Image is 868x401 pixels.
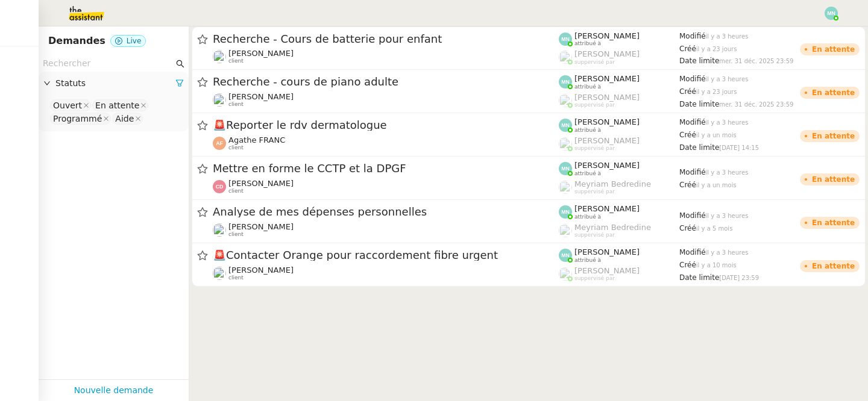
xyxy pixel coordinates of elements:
[559,224,572,237] img: users%2FaellJyylmXSg4jqeVbanehhyYJm1%2Favatar%2Fprofile-pic%20(4).png
[679,248,706,256] span: Modifié
[213,180,226,193] img: svg
[574,59,615,66] span: suppervisé par
[50,99,91,111] nz-select-item: Ouvert
[213,266,559,281] app-user-detailed-label: client
[559,137,572,151] img: users%2FoFdbodQ3TgNoWt9kP3GXAs5oaCq1%2Favatar%2Fprofile-pic.png
[706,213,749,219] span: il y a 3 heures
[679,118,706,126] span: Modifié
[574,127,601,134] span: attribué à
[213,223,226,237] img: users%2FERVxZKLGxhVfG9TsREY0WEa9ok42%2Favatar%2Fportrait-563450-crop.jpg
[228,275,244,281] span: client
[719,101,793,108] span: mer. 31 déc. 2025 23:59
[213,34,559,45] span: Recherche - Cours de batterie pour enfant
[228,222,294,231] span: [PERSON_NAME]
[559,119,572,132] img: svg
[39,72,189,95] div: Statuts
[574,84,601,90] span: attribué à
[679,168,706,176] span: Modifié
[706,169,749,176] span: il y a 3 heures
[48,33,105,49] nz-page-header-title: Demandes
[228,58,244,64] span: client
[574,170,601,177] span: attribué à
[679,211,706,220] span: Modifié
[559,181,572,194] img: users%2FaellJyylmXSg4jqeVbanehhyYJm1%2Favatar%2Fprofile-pic%20(4).png
[559,247,679,263] app-user-label: attribué à
[812,89,855,96] div: En attente
[559,205,572,219] img: svg
[679,143,719,152] span: Date limite
[812,219,855,226] div: En attente
[55,76,175,90] span: Statuts
[574,93,640,102] span: [PERSON_NAME]
[679,100,719,108] span: Date limite
[696,225,733,232] span: il y a 5 mois
[574,117,640,126] span: [PERSON_NAME]
[559,223,679,238] app-user-label: suppervisé par
[574,74,640,83] span: [PERSON_NAME]
[213,222,559,238] app-user-detailed-label: client
[825,7,838,20] img: svg
[574,188,615,195] span: suppervisé par
[50,113,111,125] nz-select-item: Programmé
[213,49,559,64] app-user-detailed-label: client
[574,102,615,108] span: suppervisé par
[53,113,102,124] div: Programmé
[574,232,615,238] span: suppervisé par
[228,231,244,238] span: client
[719,58,793,64] span: mer. 31 déc. 2025 23:59
[574,275,615,282] span: suppervisé par
[559,117,679,133] app-user-label: attribué à
[574,247,640,256] span: [PERSON_NAME]
[112,113,143,125] nz-select-item: Aide
[679,261,696,269] span: Créé
[559,33,572,46] img: svg
[213,137,226,150] img: svg
[213,50,226,63] img: users%2FpftfpH3HWzRMeZpe6E7kXDgO5SJ3%2Favatar%2Fa3cc7090-f8ed-4df9-82e0-3c63ac65f9dd
[679,32,706,40] span: Modifié
[574,40,601,47] span: attribué à
[706,119,749,126] span: il y a 3 heures
[213,163,559,174] span: Mettre en forme le CCTP et la DPGF
[679,273,719,282] span: Date limite
[559,49,679,65] app-user-label: suppervisé par
[559,162,572,175] img: svg
[228,49,294,58] span: [PERSON_NAME]
[228,101,244,108] span: client
[679,45,696,53] span: Créé
[574,179,651,188] span: Meyriam Bedredine
[706,76,749,82] span: il y a 3 heures
[213,250,559,261] span: Contacter Orange pour raccordement fibre urgent
[706,33,749,40] span: il y a 3 heures
[679,181,696,189] span: Créé
[213,119,226,131] span: 🚨
[43,57,174,70] input: Rechercher
[228,135,285,145] span: Agathe FRANC
[679,224,696,232] span: Créé
[559,266,679,282] app-user-label: suppervisé par
[559,161,679,176] app-user-label: attribué à
[213,135,559,151] app-user-detailed-label: client
[574,266,640,275] span: [PERSON_NAME]
[559,75,572,89] img: svg
[213,76,559,87] span: Recherche - cours de piano adulte
[127,37,142,45] span: Live
[574,204,640,213] span: [PERSON_NAME]
[213,120,559,131] span: Reporter le rdv dermatologue
[706,249,749,256] span: il y a 3 heures
[696,89,737,95] span: il y a 23 jours
[559,204,679,220] app-user-label: attribué à
[559,267,572,281] img: users%2FoFdbodQ3TgNoWt9kP3GXAs5oaCq1%2Favatar%2Fprofile-pic.png
[574,49,640,58] span: [PERSON_NAME]
[812,46,855,53] div: En attente
[574,257,601,264] span: attribué à
[812,263,855,270] div: En attente
[679,57,719,65] span: Date limite
[228,188,244,194] span: client
[812,132,855,140] div: En attente
[95,100,139,111] div: En attente
[213,267,226,280] img: users%2FW7e7b233WjXBv8y9FJp8PJv22Cs1%2Favatar%2F21b3669d-5595-472e-a0ea-de11407c45ae
[719,145,759,151] span: [DATE] 14:15
[228,145,244,151] span: client
[559,136,679,152] app-user-label: suppervisé par
[574,145,615,152] span: suppervisé par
